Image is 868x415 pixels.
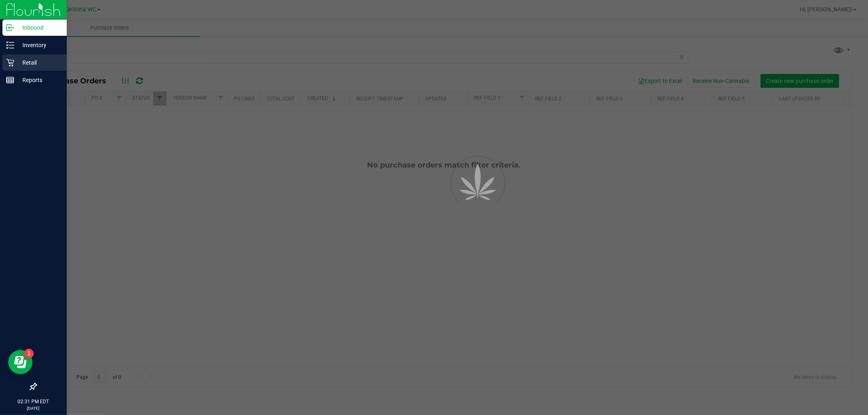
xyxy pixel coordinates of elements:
inline-svg: Retail [6,59,14,67]
p: Reports [14,75,63,85]
inline-svg: Inbound [6,24,14,32]
p: Inventory [14,40,63,50]
p: Inbound [14,23,63,33]
iframe: Resource center [8,350,33,374]
inline-svg: Inventory [6,41,14,49]
p: 02:31 PM EDT [4,398,63,405]
p: [DATE] [4,405,63,411]
iframe: Resource center unread badge [24,349,34,359]
inline-svg: Reports [6,76,14,84]
p: Retail [14,58,63,67]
